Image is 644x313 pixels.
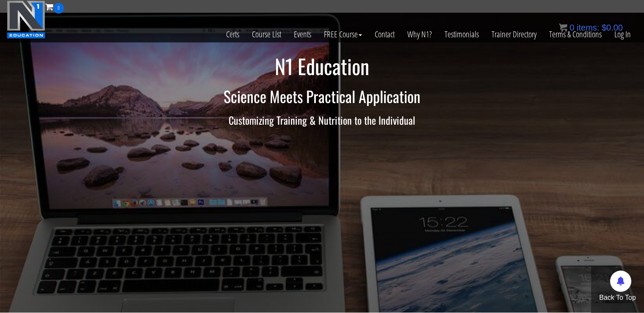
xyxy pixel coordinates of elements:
span: 0 [53,3,64,14]
h3: Customizing Training & Nutrition to the Individual [75,115,570,126]
bdi: 0.00 [602,23,623,32]
a: Terms & Conditions [543,14,608,55]
img: icon11.png [559,23,567,32]
a: Log In [608,14,637,55]
a: 0 items: $0.00 [559,23,623,32]
a: FREE Course [318,14,368,55]
a: Testimonials [438,14,485,55]
a: Course List [246,14,287,55]
a: 0 [45,1,64,12]
img: n1-education [7,0,45,39]
span: $ [602,23,606,32]
a: Trainer Directory [485,14,543,55]
span: items: [577,23,599,32]
span: 0 [569,23,574,32]
h2: Science Meets Practical Application [75,88,570,105]
a: Contact [368,14,401,55]
a: Certs [220,14,246,55]
a: Why N1? [401,14,438,55]
h1: N1 Education [75,55,570,78]
a: Events [287,14,318,55]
